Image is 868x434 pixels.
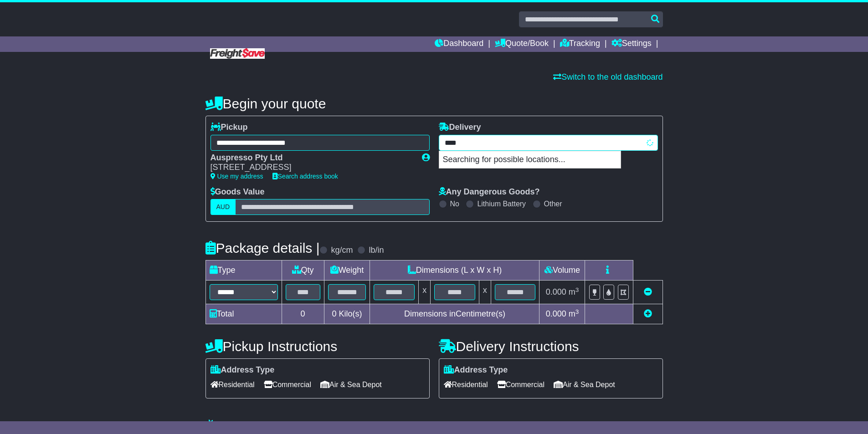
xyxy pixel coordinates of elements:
[575,286,579,293] sup: 3
[611,36,652,52] a: Settings
[644,287,652,296] a: Remove this item
[331,245,353,255] label: kg/cm
[444,378,488,392] span: Residential
[205,304,282,324] td: Total
[320,378,382,392] span: Air & Sea Depot
[439,339,663,354] h4: Delivery Instructions
[497,378,544,392] span: Commercial
[554,378,615,392] span: Air & Sea Depot
[205,240,320,255] h4: Package details |
[435,36,483,52] a: Dashboard
[569,309,579,318] span: m
[444,365,508,375] label: Address Type
[439,135,658,151] typeahead: Please provide city
[477,199,526,208] label: Lithium Battery
[210,48,265,59] img: Freight Save
[205,96,663,111] h4: Begin your quote
[324,304,370,324] td: Kilo(s)
[553,72,663,82] a: Switch to the old dashboard
[439,187,540,197] label: Any Dangerous Goods?
[479,281,491,304] td: x
[211,153,413,163] div: Auspresso Pty Ltd
[419,281,431,304] td: x
[264,378,311,392] span: Commercial
[324,260,370,281] td: Weight
[546,309,566,318] span: 0.000
[450,199,459,208] label: No
[370,304,539,324] td: Dimensions in Centimetre(s)
[205,339,430,354] h4: Pickup Instructions
[560,36,600,52] a: Tracking
[332,309,336,318] span: 0
[272,173,338,180] a: Search address book
[211,365,275,375] label: Address Type
[282,304,324,324] td: 0
[211,378,255,392] span: Residential
[205,419,663,434] h4: Warranty & Insurance
[282,260,324,281] td: Qty
[539,260,585,281] td: Volume
[211,187,265,197] label: Goods Value
[495,36,549,52] a: Quote/Book
[544,199,562,208] label: Other
[211,123,248,133] label: Pickup
[546,287,566,296] span: 0.000
[575,308,579,315] sup: 3
[205,260,282,281] td: Type
[211,199,236,215] label: AUD
[569,287,579,296] span: m
[644,309,652,318] a: Add new item
[369,245,384,255] label: lb/in
[211,163,413,173] div: [STREET_ADDRESS]
[211,173,263,180] a: Use my address
[439,123,481,133] label: Delivery
[370,260,539,281] td: Dimensions (L x W x H)
[439,151,621,168] p: Searching for possible locations...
